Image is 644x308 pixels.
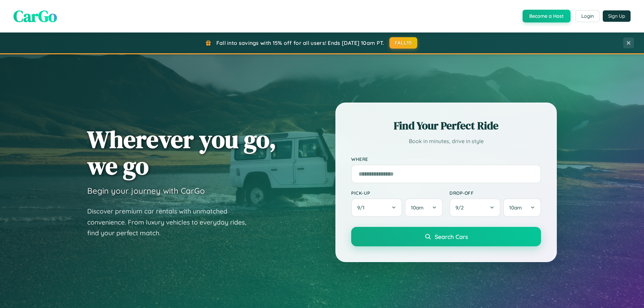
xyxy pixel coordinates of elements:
[216,40,384,46] span: Fall into savings with 15% off for all users! Ends [DATE] 10am PT.
[435,233,468,240] span: Search Cars
[357,204,368,211] span: 9 / 1
[523,10,571,22] button: Become a Host
[351,136,541,146] p: Book in minutes, drive in style
[503,198,541,217] button: 10am
[509,204,522,211] span: 10am
[449,190,541,196] label: Drop-off
[351,118,541,133] h2: Find Your Perfect Ride
[405,198,443,217] button: 10am
[351,227,541,246] button: Search Cars
[13,5,57,27] span: CarGo
[449,198,500,217] button: 9/2
[351,198,402,217] button: 9/1
[603,10,631,22] button: Sign Up
[351,190,443,196] label: Pick-up
[87,126,276,179] h1: Wherever you go, we go
[389,37,418,49] button: FALL15
[576,10,599,22] button: Login
[87,186,205,196] h3: Begin your journey with CarGo
[87,206,255,239] p: Discover premium car rentals with unmatched convenience. From luxury vehicles to everyday rides, ...
[351,156,541,162] label: Where
[455,204,467,211] span: 9 / 2
[411,204,424,211] span: 10am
